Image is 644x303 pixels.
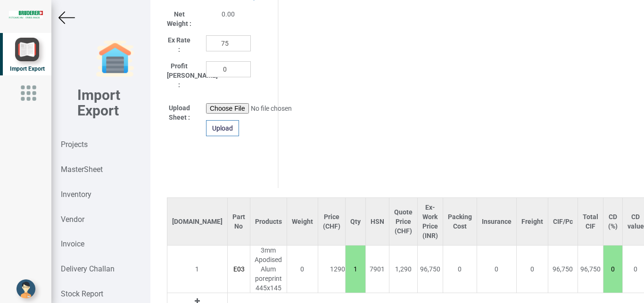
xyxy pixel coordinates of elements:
[61,165,103,174] strong: MasterSheet
[443,246,477,293] td: 0
[578,246,603,293] td: 96,750
[232,212,245,231] div: Part No
[61,140,88,149] strong: Projects
[477,198,516,246] th: Insurance
[345,198,365,246] th: Qty
[477,246,516,293] td: 0
[61,190,91,199] strong: Inventory
[61,264,115,273] strong: Delivery Challan
[206,120,239,136] div: Upload
[365,198,389,246] th: HSN
[318,246,345,293] td: 1290
[548,198,578,246] th: CIF/Pc
[167,246,227,293] td: 1
[96,40,134,78] img: garage-closed.png
[417,198,443,246] th: Ex-Work Price (INR)
[287,198,318,246] th: Weight
[603,198,622,246] th: CD (%)
[167,198,227,246] th: [DOMAIN_NAME]
[61,289,103,298] strong: Stock Report
[222,10,235,18] span: 0.00
[250,246,287,293] div: 3mm Apodised Alum poreprint 445x145
[167,35,192,54] label: Ex Rate :
[61,239,84,248] strong: Invoice
[417,246,443,293] td: 96,750
[516,198,548,246] th: Freight
[516,246,548,293] td: 0
[365,246,389,293] td: 7901
[255,217,282,226] div: Products
[389,198,417,246] th: Quote Price (CHF)
[578,198,603,246] th: Total CIF
[287,246,318,293] td: 0
[443,198,477,246] th: Packing Cost
[61,215,84,224] strong: Vendor
[10,66,45,72] span: Import Export
[167,103,192,122] label: Upload Sheet :
[167,61,192,90] label: Profit [PERSON_NAME] :
[389,246,417,293] td: 1,290
[167,9,192,28] label: Net Weight :
[548,246,578,293] td: 96,750
[77,87,120,119] b: Import Export
[318,198,345,246] th: Price (CHF)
